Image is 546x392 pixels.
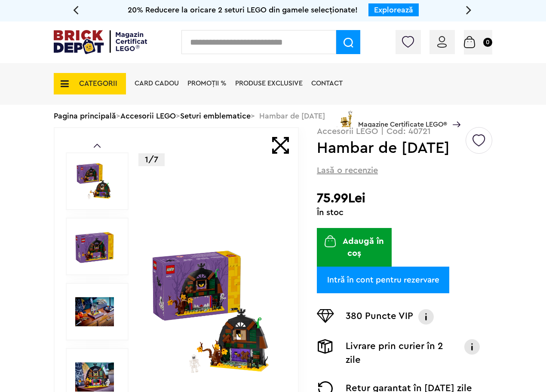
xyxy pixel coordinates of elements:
a: Prev [94,144,101,148]
small: 0 [483,38,492,47]
img: Hambar de Halloween [147,246,279,378]
p: Livrare prin curier în 2 zile [346,339,460,367]
span: Magazine Certificate LEGO® [358,109,447,129]
img: Hambar de Halloween LEGO 40721 [75,292,114,331]
a: Magazine Certificate LEGO® [447,110,460,117]
a: Produse exclusive [235,80,303,87]
a: Intră în cont pentru rezervare [317,267,449,293]
p: 380 Puncte VIP [346,309,413,325]
a: Card Cadou [135,80,179,87]
button: Adaugă în coș [317,228,392,267]
span: Lasă o recenzie [317,164,378,176]
p: 1/7 [138,153,165,166]
h2: 75.99Lei [317,191,492,206]
h1: Hambar de [DATE] [317,140,464,156]
img: Puncte VIP [317,309,334,323]
a: Contact [311,80,343,87]
img: Livrare [317,339,334,354]
span: 20% Reducere la oricare 2 seturi LEGO din gamele selecționate! [128,6,358,14]
div: În stoc [317,208,492,217]
img: Info livrare prin curier [463,339,481,355]
img: Info VIP [417,309,435,325]
img: Hambar de Halloween [75,227,114,266]
span: CATEGORII [79,80,117,87]
img: Hambar de Halloween [75,162,114,201]
a: PROMOȚII % [187,80,227,87]
a: Explorează [374,6,413,14]
p: Accesorii LEGO | Cod: 40721 [317,127,492,136]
